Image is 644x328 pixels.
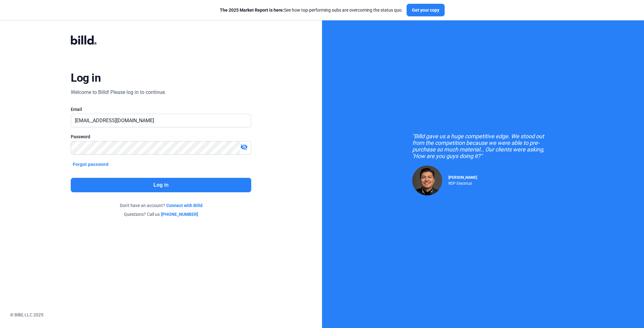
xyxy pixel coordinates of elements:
[448,180,477,186] div: RDP Electrical
[407,4,445,16] button: Get your copy
[71,178,251,192] button: Log in
[161,211,198,217] a: [PHONE_NUMBER]
[412,166,442,195] img: Raul Pacheco
[448,175,477,180] span: [PERSON_NAME]
[71,106,251,112] div: Email
[412,133,554,159] div: "Billd gave us a huge competitive edge. We stood out from the competition because we were able to...
[240,143,248,151] mat-icon: visibility_off
[71,134,251,140] div: Password
[71,202,251,209] div: Don't have an account?
[71,71,101,85] div: Log in
[71,211,251,217] div: Questions? Call us
[220,7,403,13] div: See how top-performing subs are overcoming the status quo.
[166,202,203,209] a: Connect with Billd
[71,161,110,168] button: Forgot password
[220,8,284,13] span: The 2025 Market Report is here:
[71,89,166,96] div: Welcome to Billd! Please log in to continue.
